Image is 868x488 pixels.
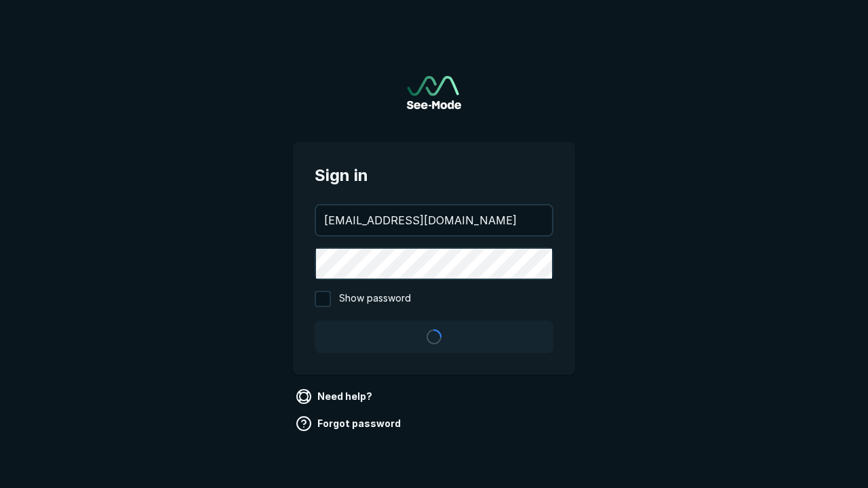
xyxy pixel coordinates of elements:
a: Need help? [293,386,378,407]
span: Show password [339,291,411,307]
span: Sign in [315,163,553,188]
a: Forgot password [293,413,406,434]
input: your@email.com [316,205,552,235]
a: Go to sign in [407,76,461,109]
img: See-Mode Logo [407,76,461,109]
